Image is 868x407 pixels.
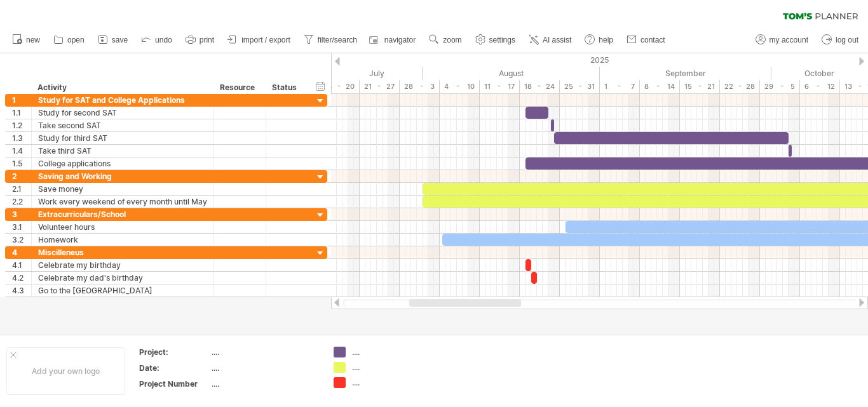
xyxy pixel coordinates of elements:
div: 22 - 28 [720,80,760,93]
div: .... [212,378,318,389]
div: 4 - 10 [440,80,480,93]
span: zoom [443,36,461,44]
div: 18 - 24 [520,80,560,93]
a: help [581,32,617,48]
div: Activity [37,81,207,94]
div: 25 - 31 [560,80,600,93]
span: import / export [241,36,290,44]
span: save [112,36,128,44]
div: Save money [38,183,207,195]
div: Go to the [GEOGRAPHIC_DATA] [38,284,207,297]
div: Saving and Working [38,170,207,182]
div: 1.1 [12,107,31,119]
span: settings [489,36,515,44]
div: Miscilleneus [38,246,207,258]
div: 2.2 [12,196,31,208]
div: .... [212,347,318,357]
a: navigator [367,32,419,48]
div: Project Number [139,378,209,389]
div: Take second SAT [38,119,207,131]
div: 14 - 20 [320,80,360,93]
a: my account [752,32,812,48]
div: Status [272,81,300,94]
div: 1.4 [12,145,31,157]
a: undo [138,32,176,48]
div: 1 - 7 [600,80,640,93]
div: 3.2 [12,234,31,246]
div: Study for SAT and College Applications [38,94,207,106]
div: 15 - 21 [680,80,720,93]
span: log out [836,36,858,44]
div: Project: [139,347,209,357]
a: import / export [224,32,294,48]
div: 4 [12,246,31,258]
div: 11 - 17 [480,80,520,93]
div: Take third SAT [38,145,207,157]
span: filter/search [318,36,357,44]
div: 21 - 27 [360,80,400,93]
div: .... [352,347,421,357]
div: 29 - 5 [760,80,800,93]
span: print [200,36,214,44]
div: September 2025 [600,67,771,80]
div: 1.5 [12,157,31,170]
a: contact [623,32,669,48]
a: print [182,32,218,48]
span: new [26,36,40,44]
div: College applications [38,157,207,170]
div: .... [352,377,421,388]
div: Homework [38,234,207,246]
a: open [50,32,88,48]
div: 4.2 [12,272,31,284]
a: zoom [426,32,465,48]
a: filter/search [301,32,361,48]
div: Celebrate my dad's birthday [38,272,207,284]
div: 1 [12,94,31,106]
div: July 2025 [245,67,423,80]
span: undo [155,36,172,44]
div: Resource [220,81,259,94]
a: save [95,32,132,48]
a: AI assist [526,32,575,48]
div: 3.1 [12,221,31,233]
div: Study for second SAT [38,107,207,119]
div: 4.3 [12,284,31,297]
div: Study for third SAT [38,132,207,144]
span: help [599,36,613,44]
div: 4.1 [12,259,31,271]
span: my account [770,36,808,44]
div: 2 [12,170,31,182]
div: Volunteer hours [38,221,207,233]
span: contact [641,36,665,44]
div: 6 - 12 [800,80,840,93]
div: .... [212,363,318,373]
div: 3 [12,208,31,220]
span: navigator [384,36,416,44]
div: Extracurriculars/School [38,208,207,220]
div: 2.1 [12,183,31,195]
div: .... [352,362,421,373]
a: new [9,32,44,48]
div: Work every weekend of every month until May [38,196,207,208]
div: Celebrate my birthday [38,259,207,271]
div: Add your own logo [6,347,125,395]
a: log out [818,32,862,48]
span: AI assist [543,36,571,44]
div: 8 - 14 [640,80,680,93]
div: Date: [139,363,209,373]
span: open [67,36,85,44]
a: settings [472,32,519,48]
div: August 2025 [423,67,600,80]
div: 1.2 [12,119,31,131]
div: 28 - 3 [400,80,440,93]
div: 1.3 [12,132,31,144]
